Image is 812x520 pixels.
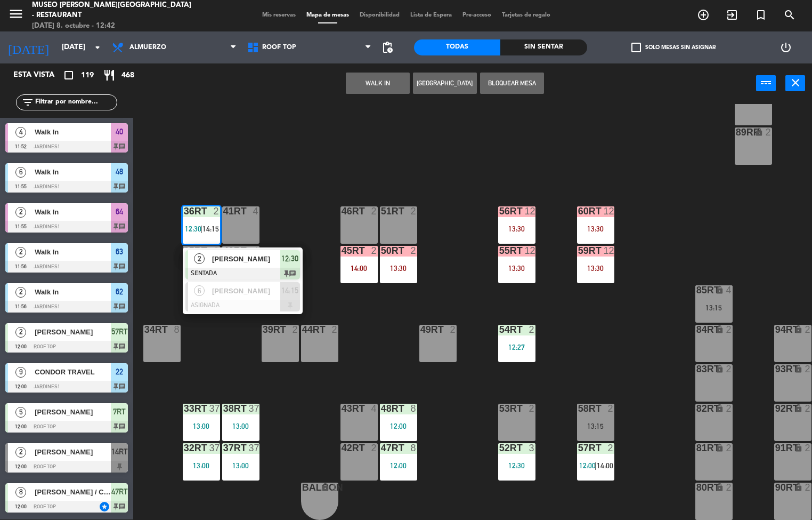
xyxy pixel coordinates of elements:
[578,404,579,413] div: 58RT
[726,325,732,334] div: 2
[223,206,224,216] div: 41RT
[595,461,597,470] span: |
[529,443,535,453] div: 3
[35,246,111,258] span: Walk In
[116,165,123,178] span: 48
[144,325,145,334] div: 34rt
[499,443,500,453] div: 52RT
[183,462,220,469] div: 13:00
[257,12,301,18] span: Mis reservas
[524,246,535,255] div: 12
[35,206,111,218] span: Walk In
[497,12,556,18] span: Tarjetas de regalo
[410,443,417,453] div: 8
[212,253,280,265] span: [PERSON_NAME]
[331,483,338,492] div: 1
[15,167,26,178] span: 6
[715,483,724,492] i: lock
[696,285,697,295] div: 85RT
[775,364,776,374] div: 93RT
[726,285,732,295] div: 4
[760,76,773,89] i: power_input
[183,422,220,430] div: 13:00
[8,6,24,22] i: menu
[342,443,342,453] div: 42RT
[450,325,456,334] div: 2
[794,443,803,452] i: lock
[371,404,377,413] div: 4
[248,404,259,413] div: 37
[111,485,128,498] span: 47RT
[789,76,802,89] i: close
[15,447,26,458] span: 2
[342,206,342,216] div: 46RT
[577,422,614,430] div: 13:15
[380,265,417,272] div: 13:30
[607,443,614,453] div: 2
[697,9,710,21] i: add_circle_outline
[696,443,697,453] div: 81RT
[805,404,811,413] div: 2
[603,206,614,216] div: 12
[116,205,123,218] span: 64
[213,246,220,255] div: 6
[500,39,587,55] div: Sin sentar
[301,12,354,18] span: Mapa de mesas
[754,9,767,21] i: turned_in_not
[253,206,259,216] div: 4
[380,462,417,469] div: 12:00
[524,206,535,216] div: 12
[35,486,111,498] span: [PERSON_NAME] / Coltur
[116,285,123,298] span: 62
[794,364,803,373] i: lock
[113,405,126,418] span: 7RT
[209,404,220,413] div: 37
[15,287,26,298] span: 2
[116,365,123,378] span: 22
[15,407,26,418] span: 5
[715,404,724,413] i: lock
[263,325,263,334] div: 39rt
[579,461,596,470] span: 12:00
[222,462,259,469] div: 13:00
[111,325,128,338] span: 57RT
[380,422,417,430] div: 12:00
[202,225,219,233] span: 14:15
[805,443,811,453] div: 2
[726,364,732,374] div: 2
[8,6,24,26] button: menu
[736,127,736,137] div: 89RR
[253,246,259,255] div: 4
[354,12,405,18] span: Disponibilidad
[775,443,776,453] div: 91RT
[200,225,202,233] span: |
[631,43,716,52] label: Solo mesas sin asignar
[578,246,579,255] div: 59RT
[342,404,342,413] div: 43RT
[15,127,26,138] span: 4
[174,325,180,334] div: 8
[754,127,764,137] i: lock
[765,127,772,137] div: 2
[695,304,733,311] div: 13:15
[262,44,296,51] span: Roof Top
[116,125,123,138] span: 40
[499,325,500,334] div: 54RT
[185,225,201,233] span: 12:30
[631,43,641,52] span: check_box_outline_blank
[212,285,280,297] span: [PERSON_NAME]
[410,246,417,255] div: 2
[715,364,724,373] i: lock
[775,325,776,334] div: 94RT
[34,97,117,108] input: Filtrar por nombre...
[15,207,26,218] span: 2
[779,41,792,54] i: power_settings_new
[726,404,732,413] div: 2
[794,404,803,413] i: lock
[91,41,104,54] i: arrow_drop_down
[578,443,579,453] div: 57RT
[15,367,26,378] span: 9
[81,69,94,82] span: 119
